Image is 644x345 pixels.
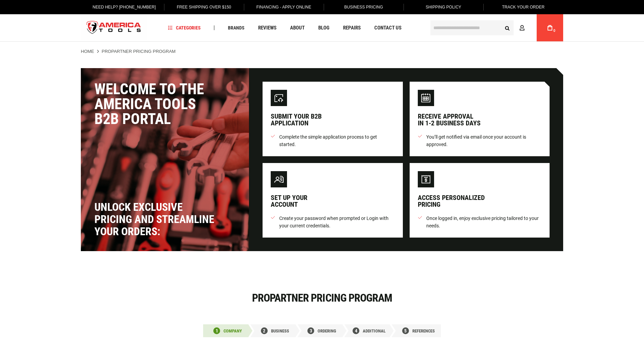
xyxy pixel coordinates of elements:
span: Business [271,328,289,333]
a: Repairs [340,23,364,33]
img: America Tools [81,15,147,41]
a: 0 [543,14,556,41]
div: Unlock exclusive pricing and streamline your orders: [94,201,217,238]
span: 1 [216,328,218,333]
span: 5 [404,328,407,333]
a: Brands [225,23,248,33]
span: 3 [310,328,312,333]
span: Ordering [318,328,336,333]
a: Blog [315,23,333,33]
span: Company [223,328,242,333]
div: Submit your B2B application [271,113,322,126]
a: Home [81,48,94,55]
a: store logo [81,15,147,41]
span: ProPartner Pricing Program [252,291,392,304]
span: 2 [263,328,265,333]
span: Shipping Policy [426,5,461,9]
span: Reviews [258,25,276,31]
strong: ProPartner Pricing Program [102,49,176,54]
div: Set up your account [271,194,307,208]
span: About [290,25,305,31]
a: Contact Us [371,23,405,33]
div: Receive approval in 1-2 business days [418,113,481,126]
span: Once logged in, enjoy exclusive pricing tailored to your needs. [426,215,542,229]
span: References [412,328,435,333]
div: Welcome to the America Tools B2B Portal [94,82,235,126]
button: Search [501,21,514,34]
span: Categories [168,25,201,30]
span: 4 [355,328,357,333]
span: Repairs [343,25,361,31]
div: Access personalized pricing [418,194,485,208]
span: Additional [363,328,386,333]
a: Categories [165,23,204,33]
a: About [287,23,308,33]
span: Blog [318,25,329,31]
span: Contact Us [374,25,401,31]
span: Brands [228,25,245,30]
span: 0 [553,29,555,33]
span: Create your password when prompted or Login with your current credentials. [279,215,395,229]
span: You’ll get notified via email once your account is approved. [426,133,542,148]
a: Reviews [255,23,280,33]
span: Complete the simple application process to get started. [279,133,395,148]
